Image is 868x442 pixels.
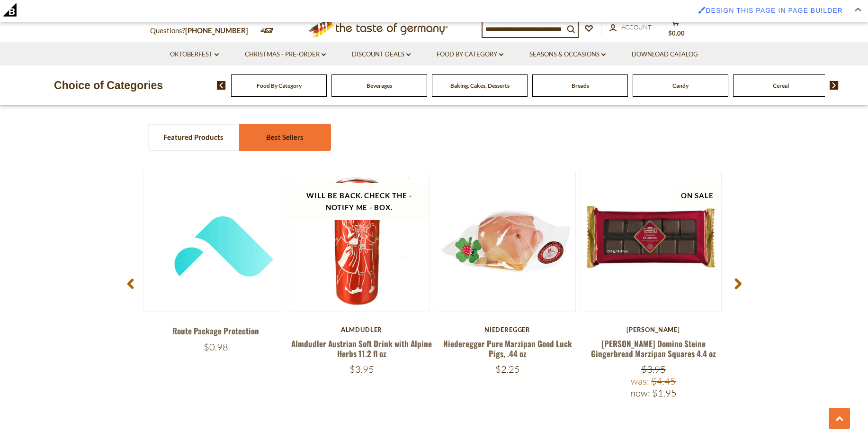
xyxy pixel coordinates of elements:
[143,186,284,296] img: Green Package Protection
[495,363,520,375] span: $2.25
[245,49,326,60] a: Christmas - PRE-ORDER
[349,363,374,375] span: $3.95
[257,82,302,89] a: Food By Category
[289,171,430,312] img: Almdudler Austrian Soft Drink with Alpine Herbs 11.2 fl oz
[443,338,572,359] a: Niederegger Pure Marzipan Good Luck Pigs, .44 oz
[437,49,503,60] a: Food By Category
[572,82,589,89] a: Breads
[630,387,650,399] label: Now:
[435,171,575,312] img: Niederegger Pure Marzipan Good Luck Pigs, .44 oz
[591,338,716,359] a: [PERSON_NAME] Domino Steine Gingerbread Marzipan Squares 4.4 oz
[773,82,789,89] a: Cereal
[652,387,677,399] span: $1.95
[367,82,392,89] a: Beverages
[172,325,259,337] a: Route Package Protection
[662,17,690,41] button: $0.00
[632,49,698,60] a: Download Catalog
[855,8,861,12] img: Close Admin Bar
[621,23,652,31] span: Account
[435,326,581,333] div: Niederegger
[170,49,219,60] a: Oktoberfest
[672,82,689,89] a: Candy
[217,81,226,90] img: previous arrow
[150,25,255,37] p: Questions?
[185,26,248,35] a: [PHONE_NUMBER]
[352,49,411,60] a: Discount Deals
[693,2,848,19] a: Enabled brush for page builder edit. Design this page in Page Builder
[149,125,239,150] a: Featured Products
[581,171,721,312] img: Lambertz Domino Steine Gingerbread Marzipan Squares 4.4 oz
[830,81,839,90] img: next arrow
[631,375,649,387] label: Was:
[668,29,685,37] span: $0.00
[289,326,435,333] div: Almdudler
[450,82,510,89] a: Baking, Cakes, Desserts
[651,375,676,387] span: $4.45
[204,341,228,353] span: $0.98
[581,326,726,333] div: [PERSON_NAME]
[609,22,652,33] a: Account
[291,338,432,359] a: Almdudler Austrian Soft Drink with Alpine Herbs 11.2 fl oz
[529,49,606,60] a: Seasons & Occasions
[641,363,666,375] span: $3.95
[706,7,843,14] span: Design this page in Page Builder
[698,6,706,14] img: Enabled brush for page builder edit.
[240,125,330,150] a: Best Sellers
